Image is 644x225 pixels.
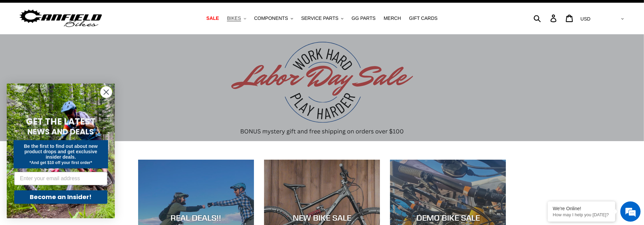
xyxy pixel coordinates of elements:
a: SALE [203,14,222,23]
button: Become an Insider! [14,190,107,204]
div: REAL DEALS!! [138,213,254,223]
span: MERCH [384,15,401,21]
div: DEMO BIKE SALE [390,213,506,223]
span: *And get $10 off your first order* [29,160,92,165]
span: SALE [206,15,219,21]
button: SERVICE PARTS [298,14,347,23]
span: GG PARTS [352,15,376,21]
p: How may I help you today? [553,212,610,217]
span: COMPONENTS [254,15,288,21]
span: BIKES [227,15,241,21]
img: Canfield Bikes [19,8,103,29]
a: GG PARTS [348,14,379,23]
span: SERVICE PARTS [301,15,338,21]
button: BIKES [224,14,249,23]
span: GIFT CARDS [409,15,438,21]
input: Enter your email address [14,172,107,185]
div: We're Online! [553,206,610,211]
a: MERCH [380,14,404,23]
span: GET THE LATEST [26,116,96,128]
span: Be the first to find out about new product drops and get exclusive insider deals. [24,143,98,160]
input: Search [537,11,555,26]
div: NEW BIKE SALE [264,213,380,223]
button: COMPONENTS [251,14,297,23]
a: GIFT CARDS [406,14,441,23]
button: Close dialog [100,86,112,98]
span: NEWS AND DEALS [28,126,94,137]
